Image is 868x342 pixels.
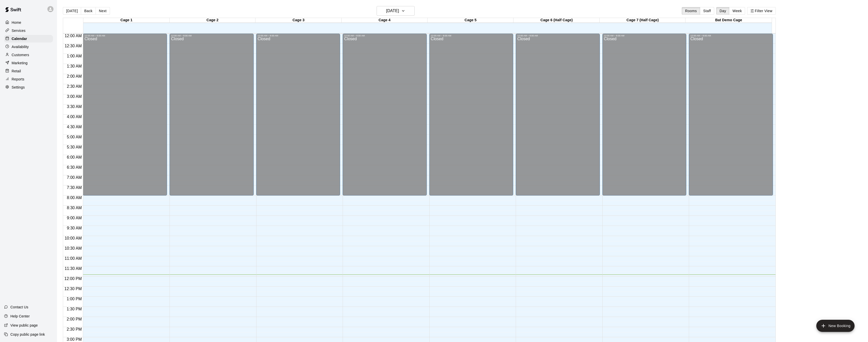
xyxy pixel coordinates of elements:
[66,64,83,68] span: 1:30 AM
[66,115,83,119] span: 4:00 AM
[4,27,53,34] a: Services
[428,18,513,23] div: Cage 5
[386,7,399,14] h6: [DATE]
[66,125,83,129] span: 4:30 AM
[513,18,599,23] div: Cage 6 (Half Cage)
[10,323,38,328] p: View public page
[747,7,775,15] button: Filter View
[170,18,255,23] div: Cage 2
[65,317,83,321] span: 2:00 PM
[66,216,83,220] span: 9:00 AM
[258,34,339,37] div: 12:00 AM – 8:00 AM
[63,266,83,271] span: 11:30 AM
[66,196,83,200] span: 8:00 AM
[10,314,30,319] p: Help Center
[12,77,24,82] p: Reports
[4,43,53,51] a: Availability
[171,34,252,37] div: 12:00 AM – 8:00 AM
[66,175,83,180] span: 7:00 AM
[12,60,28,66] p: Marketing
[729,7,745,15] button: Week
[66,74,83,78] span: 2:00 AM
[12,85,25,90] p: Settings
[431,34,512,37] div: 12:00 AM – 8:00 AM
[12,28,26,33] p: Services
[66,104,83,109] span: 3:30 AM
[66,226,83,230] span: 9:30 AM
[65,327,83,331] span: 2:30 PM
[690,34,771,37] div: 12:00 AM – 8:00 AM
[10,305,28,310] p: Contact Us
[604,34,685,37] div: 12:00 AM – 8:00 AM
[716,7,729,15] button: Day
[171,37,252,197] div: Closed
[4,67,53,75] a: Retail
[600,18,686,23] div: Cage 7 (Half Cage)
[10,332,45,337] p: Copy public page link
[258,37,339,197] div: Closed
[682,7,700,15] button: Rooms
[690,37,771,197] div: Closed
[255,18,341,23] div: Cage 3
[66,155,83,159] span: 6:00 AM
[689,34,773,196] div: 12:00 AM – 8:00 AM: Closed
[66,84,83,89] span: 2:30 AM
[344,37,425,197] div: Closed
[66,165,83,169] span: 6:30 AM
[377,6,415,16] button: [DATE]
[63,34,83,38] span: 12:00 AM
[4,59,53,67] a: Marketing
[12,36,27,41] p: Calendar
[65,337,83,341] span: 3:00 PM
[602,34,687,196] div: 12:00 AM – 8:00 AM: Closed
[63,276,83,281] span: 12:00 PM
[65,297,83,301] span: 1:00 PM
[84,37,165,197] div: Closed
[65,307,83,311] span: 1:30 PM
[170,34,254,196] div: 12:00 AM – 8:00 AM: Closed
[4,51,53,59] a: Customers
[12,52,29,57] p: Customers
[66,94,83,99] span: 3:00 AM
[431,37,512,197] div: Closed
[96,7,110,15] button: Next
[517,37,598,197] div: Closed
[4,75,53,83] div: Reports
[66,185,83,190] span: 7:30 AM
[83,34,167,196] div: 12:00 AM – 8:00 AM: Closed
[686,18,771,23] div: Bat Demo Cage
[256,34,340,196] div: 12:00 AM – 8:00 AM: Closed
[12,20,21,25] p: Home
[429,34,513,196] div: 12:00 AM – 8:00 AM: Closed
[604,37,685,197] div: Closed
[12,69,21,74] p: Retail
[516,34,600,196] div: 12:00 AM – 8:00 AM: Closed
[63,236,83,240] span: 10:00 AM
[81,7,96,15] button: Back
[63,287,83,291] span: 12:30 PM
[700,7,714,15] button: Staff
[66,54,83,58] span: 1:00 AM
[66,135,83,139] span: 5:00 AM
[63,256,83,261] span: 11:00 AM
[4,35,53,42] a: Calendar
[517,34,598,37] div: 12:00 AM – 8:00 AM
[63,246,83,250] span: 10:30 AM
[12,44,29,49] p: Availability
[63,7,81,15] button: [DATE]
[66,206,83,210] span: 8:30 AM
[343,34,427,196] div: 12:00 AM – 8:00 AM: Closed
[342,18,428,23] div: Cage 4
[4,19,53,26] a: Home
[66,145,83,149] span: 5:30 AM
[83,18,169,23] div: Cage 1
[4,83,53,91] a: Settings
